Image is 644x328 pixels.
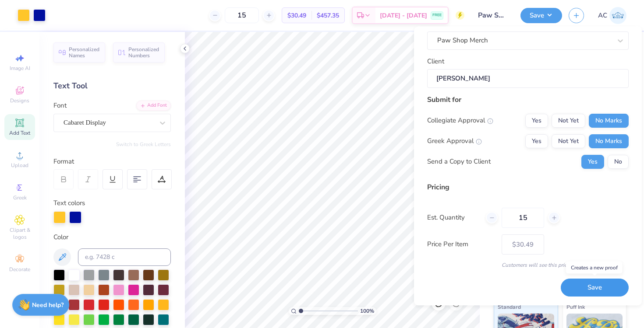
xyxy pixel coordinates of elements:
[116,141,171,148] button: Switch to Greek Letters
[9,266,30,273] span: Decorate
[427,182,629,192] div: Pricing
[287,11,306,20] span: $30.49
[566,262,623,274] div: Creates a new proof
[427,261,629,269] div: Customers will see this price on HQ.
[498,302,521,311] span: Standard
[128,46,159,59] span: Personalized Numbers
[427,157,491,167] div: Send a Copy to Client
[360,307,374,315] span: 100 %
[53,80,171,92] div: Text Tool
[566,302,585,311] span: Puff Ink
[53,198,85,208] label: Text colors
[598,7,626,24] a: AC
[427,94,629,105] div: Submit for
[427,116,493,126] div: Collegiate Approval
[552,134,585,148] button: Not Yet
[53,101,67,111] label: Font
[471,7,514,24] input: Untitled Design
[11,162,28,169] span: Upload
[32,301,64,309] strong: Need help?
[4,227,35,241] span: Clipart & logos
[136,101,171,111] div: Add Font
[53,232,171,242] div: Color
[427,56,444,66] label: Client
[225,7,259,23] input: – –
[598,10,607,21] span: AC
[589,134,629,148] button: No Marks
[78,248,171,266] input: e.g. 7428 c
[427,213,479,223] label: Est. Quantity
[427,240,495,250] label: Price Per Item
[561,279,629,297] button: Save
[525,134,548,148] button: Yes
[525,114,548,128] button: Yes
[581,155,604,169] button: Yes
[427,136,482,147] div: Greek Approval
[10,97,29,104] span: Designs
[10,65,30,72] span: Image AI
[589,114,629,128] button: No Marks
[432,12,442,18] span: FREE
[13,194,27,201] span: Greek
[502,208,544,228] input: – –
[317,11,339,20] span: $457.35
[9,129,30,136] span: Add Text
[53,157,172,167] div: Format
[552,114,585,128] button: Not Yet
[380,11,427,20] span: [DATE] - [DATE]
[609,7,626,24] img: Alina Cote
[520,8,562,23] button: Save
[427,70,629,88] input: e.g. Ethan Linker
[69,46,100,59] span: Personalized Names
[608,155,629,169] button: No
